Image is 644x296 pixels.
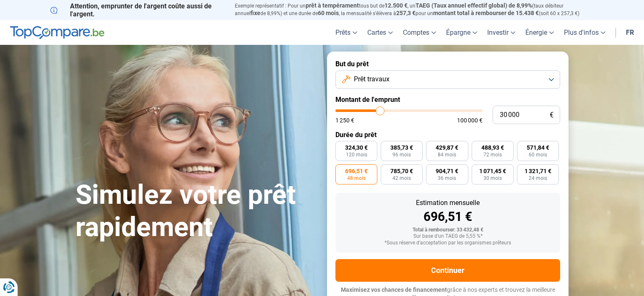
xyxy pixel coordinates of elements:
div: Sur base d'un TAEG de 5,55 %* [342,234,553,239]
label: But du prêt [335,60,560,68]
span: 257,3 € [396,10,415,16]
span: 36 mois [438,176,456,181]
span: TAEG (Taux annuel effectif global) de 8,99% [415,2,532,9]
span: 1 321,71 € [525,168,551,174]
span: 488,93 € [481,145,504,151]
label: Durée du prêt [335,131,560,139]
span: 120 mois [346,152,367,157]
span: 84 mois [438,152,456,157]
p: Attention, emprunter de l'argent coûte aussi de l'argent. [50,2,225,18]
div: *Sous réserve d'acceptation par les organismes prêteurs [342,240,553,246]
div: 696,51 € [342,210,553,223]
a: fr [621,20,639,45]
span: 30 mois [483,176,502,181]
a: Comptes [398,20,441,45]
span: 60 mois [318,10,339,16]
div: Total à rembourser: 33 432,48 € [342,227,553,233]
button: Continuer [335,259,560,282]
img: TopCompare [10,26,104,39]
a: Plus d'infos [559,20,610,45]
span: € [550,112,553,119]
a: Cartes [362,20,398,45]
label: Montant de l'emprunt [335,96,560,104]
span: Prêt travaux [354,75,390,84]
a: Énergie [520,20,559,45]
span: 571,84 € [527,145,549,151]
h1: Simulez votre prêt rapidement [75,179,317,244]
span: prêt à tempérament [306,2,359,9]
span: 696,51 € [345,168,368,174]
span: 429,87 € [436,145,458,151]
a: Prêts [330,20,362,45]
span: 96 mois [392,152,411,157]
span: 72 mois [483,152,502,157]
div: Estimation mensuelle [342,200,553,206]
span: 1 071,45 € [479,168,506,174]
span: 785,70 € [390,168,413,174]
span: 324,30 € [345,145,368,151]
a: Épargne [441,20,482,45]
span: montant total à rembourser de 15.438 € [433,10,539,16]
a: Investir [482,20,520,45]
span: 904,71 € [436,168,458,174]
p: Exemple représentatif : Pour un tous but de , un (taux débiteur annuel de 8,99%) et une durée de ... [235,2,594,17]
span: Maximisez vos chances de financement [341,286,447,293]
span: 60 mois [529,152,547,157]
button: Prêt travaux [335,70,560,89]
span: 100 000 € [457,117,483,123]
span: 385,73 € [390,145,413,151]
span: fixe [250,10,260,16]
span: 12.500 € [384,2,408,9]
span: 42 mois [392,176,411,181]
span: 24 mois [529,176,547,181]
span: 1 250 € [335,117,354,123]
span: 48 mois [347,176,366,181]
